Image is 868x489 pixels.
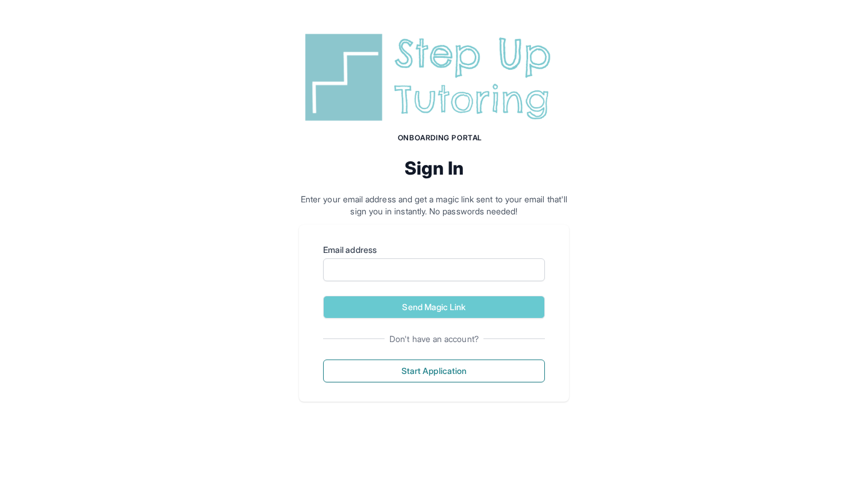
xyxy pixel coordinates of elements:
[299,193,569,217] p: Enter your email address and get a magic link sent to your email that'll sign you in instantly. N...
[323,360,545,382] button: Start Application
[323,244,545,256] label: Email address
[311,133,569,143] h1: Onboarding Portal
[299,29,569,126] img: Step Up Tutoring horizontal logo
[299,157,569,179] h2: Sign In
[385,333,483,345] span: Don't have an account?
[323,296,545,319] button: Send Magic Link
